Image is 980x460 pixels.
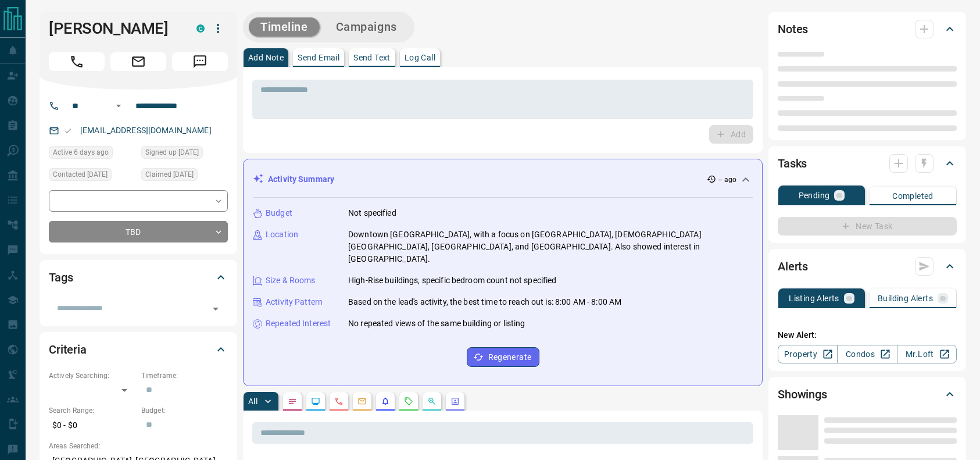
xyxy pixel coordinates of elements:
p: Search Range: [49,405,135,416]
p: -- ago [718,174,736,185]
h2: Alerts [778,257,808,276]
p: Location [266,229,298,241]
div: Tasks [778,149,957,177]
div: Notes [778,15,957,43]
svg: Emails [357,397,367,406]
p: Timeframe: [141,370,228,381]
p: Size & Rooms [266,274,316,287]
h2: Tags [49,268,73,287]
div: Wed Aug 06 2025 [49,146,135,162]
svg: Agent Actions [450,397,460,406]
div: Criteria [49,336,228,363]
p: Activity Pattern [266,296,323,308]
svg: Listing Alerts [381,397,390,406]
a: [EMAIL_ADDRESS][DOMAIN_NAME] [80,126,212,135]
p: Repeated Interest [266,318,331,330]
p: Add Note [248,54,284,62]
svg: Calls [334,397,344,406]
button: Open [112,99,126,113]
p: Actively Searching: [49,370,135,381]
p: Areas Searched: [49,441,228,451]
svg: Opportunities [427,397,437,406]
h1: [PERSON_NAME] [49,19,179,38]
div: Wed Aug 06 2025 [49,168,135,184]
p: Budget [266,207,292,219]
span: Contacted [DATE] [53,169,108,180]
div: condos.ca [196,24,205,33]
p: No repeated views of the same building or listing [348,318,525,330]
button: Campaigns [324,17,409,37]
svg: Notes [288,397,297,406]
div: Wed Aug 06 2025 [141,146,228,162]
svg: Email Valid [64,127,72,135]
p: Building Alerts [878,294,933,302]
span: Email [110,52,166,71]
p: Send Text [353,54,391,62]
h2: Criteria [49,340,87,359]
svg: Requests [404,397,413,406]
p: Budget: [141,405,228,416]
a: Condos [837,345,897,363]
p: High-Rise buildings, specific bedroom count not specified [348,274,557,287]
div: Wed Aug 06 2025 [141,168,228,184]
p: Based on the lead's activity, the best time to reach out is: 8:00 AM - 8:00 AM [348,296,621,308]
button: Regenerate [467,347,539,367]
div: Showings [778,380,957,408]
a: Mr.Loft [897,345,957,363]
h2: Tasks [778,154,807,173]
p: Send Email [298,54,339,62]
p: Completed [892,192,933,200]
p: $0 - $0 [49,416,135,435]
button: Timeline [249,17,320,37]
p: All [248,397,257,405]
p: Not specified [348,207,396,219]
h2: Showings [778,385,827,404]
p: Activity Summary [268,173,334,186]
span: Message [172,52,228,71]
button: Open [208,301,224,317]
div: Activity Summary-- ago [253,169,753,190]
svg: Lead Browsing Activity [311,397,320,406]
p: New Alert: [778,329,957,341]
div: Tags [49,263,228,291]
span: Active 6 days ago [53,147,109,158]
p: Downtown [GEOGRAPHIC_DATA], with a focus on [GEOGRAPHIC_DATA], [DEMOGRAPHIC_DATA][GEOGRAPHIC_DATA... [348,229,753,265]
div: Alerts [778,252,957,280]
span: Call [49,52,105,71]
div: TBD [49,221,228,243]
p: Pending [799,191,830,199]
p: Log Call [405,54,435,62]
h2: Notes [778,20,808,38]
span: Signed up [DATE] [145,147,199,158]
a: Property [778,345,838,363]
span: Claimed [DATE] [145,169,194,180]
p: Listing Alerts [789,294,839,302]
